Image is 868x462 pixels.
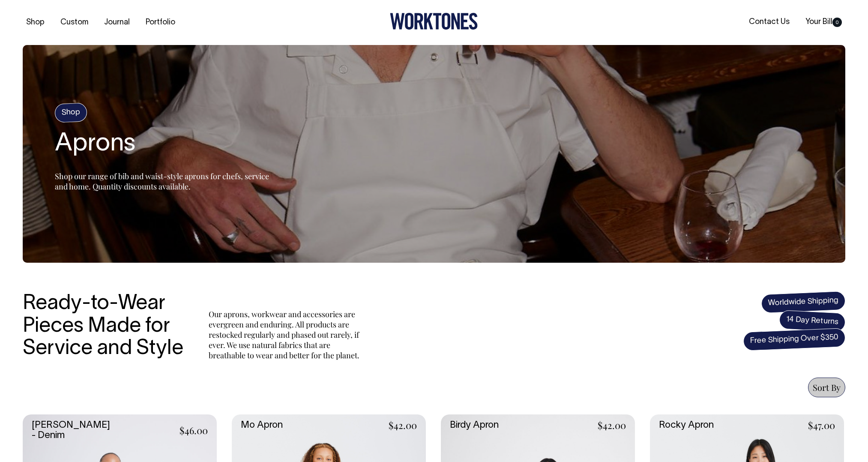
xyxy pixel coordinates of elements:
[57,15,92,30] a: Custom
[23,15,48,30] a: Shop
[54,102,87,123] h4: Shop
[761,291,846,313] span: Worldwide Shipping
[209,309,363,360] p: Our aprons, workwear and accessories are evergreen and enduring. All products are restocked regul...
[55,131,269,158] h2: Aprons
[142,15,179,30] a: Portfolio
[23,293,190,360] h3: Ready-to-Wear Pieces Made for Service and Style
[802,15,845,29] a: Your Bill0
[779,310,846,332] span: 14 Day Returns
[55,171,269,192] span: Shop our range of bib and waist-style aprons for chefs, service and home. Quantity discounts avai...
[832,18,842,27] span: 0
[101,15,133,30] a: Journal
[745,15,793,29] a: Contact Us
[813,381,841,393] span: Sort By
[743,328,846,351] span: Free Shipping Over $350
